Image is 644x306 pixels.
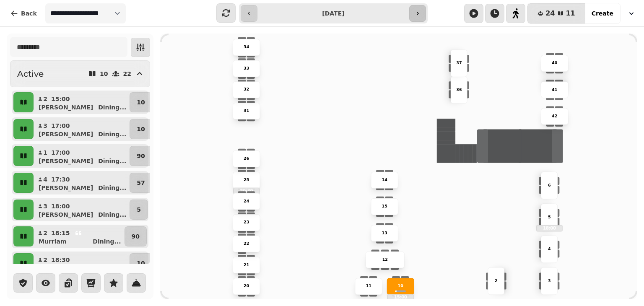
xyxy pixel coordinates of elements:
[382,230,387,236] p: 13
[552,114,557,119] p: 42
[130,119,152,139] button: 10
[98,210,126,219] p: Dining ...
[382,257,388,263] p: 12
[244,220,249,226] p: 23
[130,173,152,193] button: 57
[536,226,562,231] p: 18:00
[244,283,249,289] p: 20
[137,179,145,187] p: 57
[548,278,551,284] p: 3
[43,256,48,264] p: 2
[585,3,620,23] button: Create
[130,253,152,273] button: 10
[456,60,462,66] p: 37
[39,237,67,246] p: Murriam
[244,241,249,247] p: 22
[35,226,123,246] button: 218:15MurriamDining...
[132,232,140,241] p: 90
[545,10,555,17] span: 24
[495,278,498,284] p: 2
[43,175,48,184] p: 4
[137,259,145,267] p: 10
[130,146,152,166] button: 90
[456,87,462,93] p: 36
[98,103,126,112] p: Dining ...
[43,202,48,210] p: 3
[244,65,249,71] p: 33
[35,200,128,220] button: 318:00[PERSON_NAME]Dining...
[244,108,249,114] p: 31
[51,148,70,157] p: 17:00
[552,60,557,66] p: 40
[244,262,249,268] p: 21
[382,177,387,183] p: 14
[43,95,48,103] p: 2
[35,253,128,273] button: 218:30[PERSON_NAME]Dining...
[39,103,93,112] p: [PERSON_NAME]
[244,177,249,183] p: 25
[51,256,70,264] p: 18:30
[21,10,37,16] span: Back
[3,3,44,23] button: Back
[548,182,551,188] p: 6
[592,10,613,16] span: Create
[137,98,145,106] p: 10
[98,184,126,192] p: Dining ...
[17,68,44,80] h2: Active
[43,122,48,130] p: 3
[98,130,126,138] p: Dining ...
[39,157,93,165] p: [PERSON_NAME]
[35,146,128,166] button: 117:00[PERSON_NAME]Dining...
[137,205,141,214] p: 5
[10,60,150,87] button: Active1022
[51,95,70,103] p: 15:00
[51,175,70,184] p: 17:30
[39,210,93,219] p: [PERSON_NAME]
[398,283,403,289] p: 10
[137,125,145,133] p: 10
[130,92,152,112] button: 10
[566,10,575,17] span: 11
[137,152,145,160] p: 90
[51,122,70,130] p: 17:00
[527,3,585,23] button: 2411
[35,119,128,139] button: 317:00[PERSON_NAME]Dining...
[93,237,121,246] p: Dining ...
[382,204,387,210] p: 15
[548,214,551,220] p: 5
[244,156,249,162] p: 26
[552,87,557,93] p: 41
[39,130,93,138] p: [PERSON_NAME]
[366,283,371,289] p: 11
[548,246,551,252] p: 4
[51,202,70,210] p: 18:00
[130,200,148,220] button: 5
[244,198,249,204] p: 24
[125,226,147,246] button: 90
[244,44,249,50] p: 34
[98,157,126,165] p: Dining ...
[35,92,128,112] button: 215:00[PERSON_NAME]Dining...
[43,229,48,237] p: 2
[35,173,128,193] button: 417:30[PERSON_NAME]Dining...
[123,71,131,77] p: 22
[51,229,70,237] p: 18:15
[388,294,413,300] p: 15:00
[100,71,108,77] p: 10
[39,184,93,192] p: [PERSON_NAME]
[244,87,249,93] p: 32
[43,148,48,157] p: 1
